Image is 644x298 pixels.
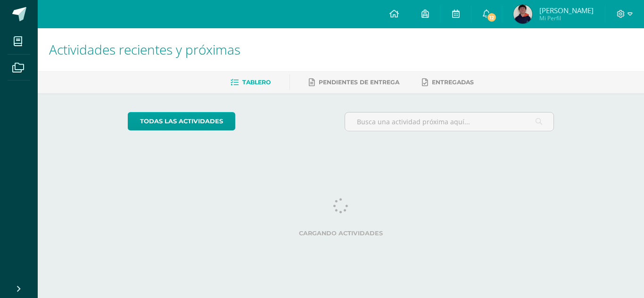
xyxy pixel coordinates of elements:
[319,79,399,86] span: Pendientes de entrega
[231,75,271,90] a: Tablero
[432,79,474,86] span: Entregadas
[539,14,594,22] span: Mi Perfil
[422,75,474,90] a: Entregadas
[128,112,235,130] a: todas las Actividades
[539,6,594,15] span: [PERSON_NAME]
[513,5,532,24] img: 7383fbd875ed3a81cc002658620bcc65.png
[128,230,554,237] label: Cargando actividades
[49,40,240,58] span: Actividades recientes y próximas
[242,79,271,86] span: Tablero
[309,75,399,90] a: Pendientes de entrega
[345,113,554,131] input: Busca una actividad próxima aquí...
[487,12,497,23] span: 12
